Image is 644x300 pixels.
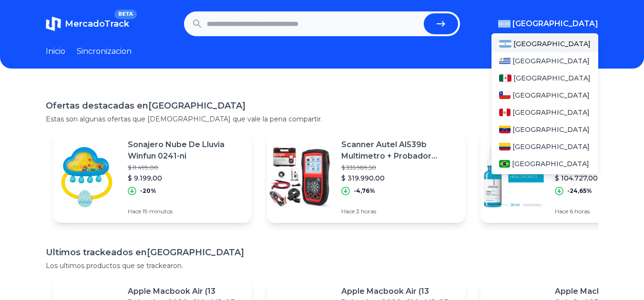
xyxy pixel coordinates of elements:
a: Venezuela[GEOGRAPHIC_DATA] [491,121,598,138]
a: Peru[GEOGRAPHIC_DATA] [491,104,598,121]
a: Uruguay[GEOGRAPHIC_DATA] [491,52,598,70]
img: Featured image [480,144,547,210]
img: Featured image [53,144,120,210]
p: $ 335.989,50 [341,164,458,171]
a: Chile[GEOGRAPHIC_DATA] [491,87,598,104]
span: [GEOGRAPHIC_DATA] [512,90,590,100]
p: Hace 19 minutos [128,208,244,215]
span: [GEOGRAPHIC_DATA] [512,125,590,134]
img: Colombia [499,143,511,150]
p: Estas son algunas ofertas que [DEMOGRAPHIC_DATA] que vale la pena compartir. [46,114,598,124]
img: Featured image [267,144,334,210]
span: [GEOGRAPHIC_DATA] [513,73,591,83]
img: Argentina [499,40,511,48]
a: Inicio [46,46,65,57]
a: Argentina[GEOGRAPHIC_DATA] [491,35,598,52]
p: -4,76% [354,187,375,195]
span: [GEOGRAPHIC_DATA] [512,56,590,66]
button: [GEOGRAPHIC_DATA] [498,18,598,30]
a: MercadoTrackBETA [46,16,129,31]
img: Brasil [499,160,510,168]
img: Venezuela [499,126,511,133]
span: MercadoTrack [65,19,129,29]
span: [GEOGRAPHIC_DATA] [512,159,589,169]
a: Featured imageScanner Autel Al539b Multimetro + Probador Baterías 3 En 1$ 335.989,50$ 319.990,00-... [267,131,465,223]
h1: Ofertas destacadas en [GEOGRAPHIC_DATA] [46,99,598,112]
p: -20% [140,187,156,195]
p: Hace 3 horas [341,208,458,215]
a: Brasil[GEOGRAPHIC_DATA] [491,155,598,172]
p: Scanner Autel Al539b Multimetro + Probador Baterías 3 En 1 [341,139,458,162]
p: $ 319.990,00 [341,173,458,183]
span: BETA [114,10,137,19]
span: [GEOGRAPHIC_DATA] [513,39,591,49]
span: [GEOGRAPHIC_DATA] [512,108,590,117]
img: Peru [499,109,511,116]
p: $ 11.499,00 [128,164,244,171]
a: Colombia[GEOGRAPHIC_DATA] [491,138,598,155]
p: -24,65% [567,187,592,195]
a: Mexico[GEOGRAPHIC_DATA] [491,70,598,87]
h1: Ultimos trackeados en [GEOGRAPHIC_DATA] [46,246,598,259]
span: [GEOGRAPHIC_DATA] [512,142,590,151]
img: Argentina [498,20,511,28]
a: Sincronizacion [77,46,132,57]
img: Mexico [499,74,511,82]
img: MercadoTrack [46,16,61,31]
a: Featured imageSonajero Nube De Lluvia Winfun 0241-ni$ 11.499,00$ 9.199,00-20%Hace 19 minutos [53,131,252,223]
p: Sonajero Nube De Lluvia Winfun 0241-ni [128,139,244,162]
p: Los ultimos productos que se trackearon. [46,261,598,270]
img: Uruguay [499,57,511,65]
p: $ 9.199,00 [128,173,244,183]
span: [GEOGRAPHIC_DATA] [512,18,598,30]
img: Chile [499,91,511,99]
